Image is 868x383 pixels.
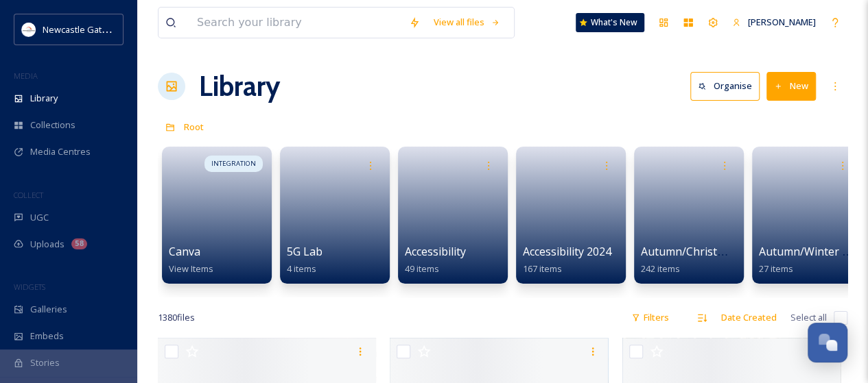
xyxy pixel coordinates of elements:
span: Embeds [30,330,64,343]
a: Library [199,66,280,107]
span: 242 items [641,262,680,275]
span: Stories [30,356,60,369]
span: Library [30,92,58,105]
div: Filters [624,304,676,331]
span: Galleries [30,303,67,316]
span: Collections [30,119,75,132]
span: WIDGETS [14,282,45,292]
a: Accessibility 2024167 items [523,245,611,275]
span: COLLECT [14,190,43,200]
a: INTEGRATIONCanvaView Items [158,140,276,284]
button: New [766,72,816,100]
span: Accessibility [405,244,466,259]
a: [PERSON_NAME] [725,9,823,36]
span: 1380 file s [158,311,195,324]
a: 5G Lab4 items [287,245,322,275]
span: [PERSON_NAME] [748,16,816,28]
span: Uploads [30,238,64,251]
span: 4 items [287,262,316,275]
span: Canva [169,244,200,259]
img: DqD9wEUd_400x400.jpg [22,23,36,36]
a: Root [184,119,204,135]
span: 167 items [523,262,562,275]
button: Open Chat [808,323,847,362]
a: View all files [427,9,507,36]
span: 5G Lab [287,244,322,259]
span: INTEGRATION [211,159,256,169]
button: Organise [690,72,760,100]
span: UGC [30,211,49,224]
span: 49 items [405,262,439,275]
a: What's New [576,13,644,32]
span: Media Centres [30,145,91,158]
span: Newcastle Gateshead Initiative [43,23,169,36]
a: Organise [690,72,766,100]
span: Select all [790,311,827,324]
span: View Items [169,262,213,275]
div: 58 [71,238,87,249]
input: Search your library [190,8,402,38]
span: 27 items [759,262,793,275]
span: Accessibility 2024 [523,244,611,259]
span: Root [184,121,204,133]
a: Accessibility49 items [405,245,466,275]
div: Date Created [714,304,784,331]
span: MEDIA [14,71,38,81]
span: Autumn/Christmas Campaign 25 [641,244,808,259]
a: Autumn/Christmas Campaign 25242 items [641,245,808,275]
